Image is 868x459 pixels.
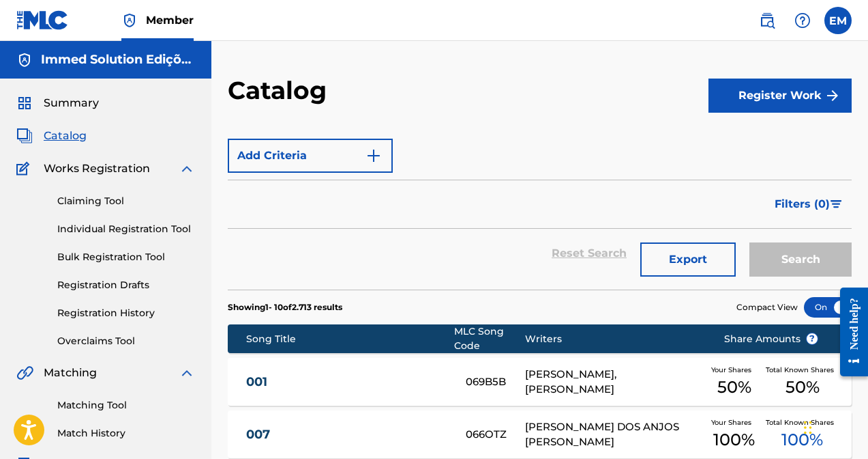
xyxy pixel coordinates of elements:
[246,427,447,443] a: 007
[121,12,138,29] img: Top Rightsholder
[57,426,195,441] a: Match History
[179,365,195,381] img: expand
[713,428,755,452] span: 100 %
[766,187,852,221] button: Filters (0)
[824,7,852,34] div: User Menu
[228,139,393,173] button: Add Criteria
[766,417,839,428] span: Total Known Shares
[753,7,781,34] a: Public Search
[800,393,868,459] div: Widget de chat
[800,393,868,459] iframe: Chat Widget
[57,250,195,264] a: Bulk Registration Tool
[525,419,703,450] div: [PERSON_NAME] DOS ANJOS [PERSON_NAME]
[466,427,525,443] div: 066OTZ
[16,95,99,111] a: SummarySummary
[525,367,703,398] div: [PERSON_NAME], [PERSON_NAME]
[57,334,195,348] a: Overclaims Tool
[711,365,757,375] span: Your Shares
[41,52,195,68] h5: Immed Solution Edições Musicais Ltda
[57,194,195,208] a: Claiming Tool
[16,128,87,144] a: CatalogCatalog
[16,128,33,144] img: Catalog
[365,148,382,164] img: 9d2ae6d4665cec9f34b9.svg
[228,75,333,106] h2: Catalog
[57,306,195,320] a: Registration History
[759,12,775,29] img: search
[781,428,823,452] span: 100 %
[830,273,868,390] iframe: Resource Center
[228,132,852,290] form: Search Form
[785,375,820,400] span: 50 %
[246,332,453,346] div: Song Title
[711,417,757,428] span: Your Shares
[57,278,195,292] a: Registration Drafts
[16,10,69,30] img: MLC Logo
[57,398,195,413] a: Matching Tool
[16,52,33,68] img: Accounts
[44,95,99,111] span: Summary
[466,374,525,390] div: 069B5B
[525,332,703,346] div: Writers
[640,242,736,277] button: Export
[824,87,841,104] img: f7272a7cc735f4ea7f67.svg
[246,374,447,390] a: 001
[736,301,798,314] span: Compact View
[57,222,195,236] a: Individual Registration Tool
[708,79,852,113] button: Register Work
[454,324,525,353] div: MLC Song Code
[16,365,33,381] img: Matching
[16,95,33,111] img: Summary
[717,375,751,400] span: 50 %
[146,12,194,28] span: Member
[228,301,342,314] p: Showing 1 - 10 of 2.713 results
[804,407,812,448] div: Arrastar
[766,365,839,375] span: Total Known Shares
[179,161,195,177] img: expand
[775,196,830,212] span: Filters ( 0 )
[789,7,816,34] div: Help
[44,161,150,177] span: Works Registration
[16,161,34,177] img: Works Registration
[724,332,818,346] span: Share Amounts
[807,333,818,344] span: ?
[830,200,842,208] img: filter
[44,365,97,381] span: Matching
[794,12,811,29] img: help
[44,128,87,144] span: Catalog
